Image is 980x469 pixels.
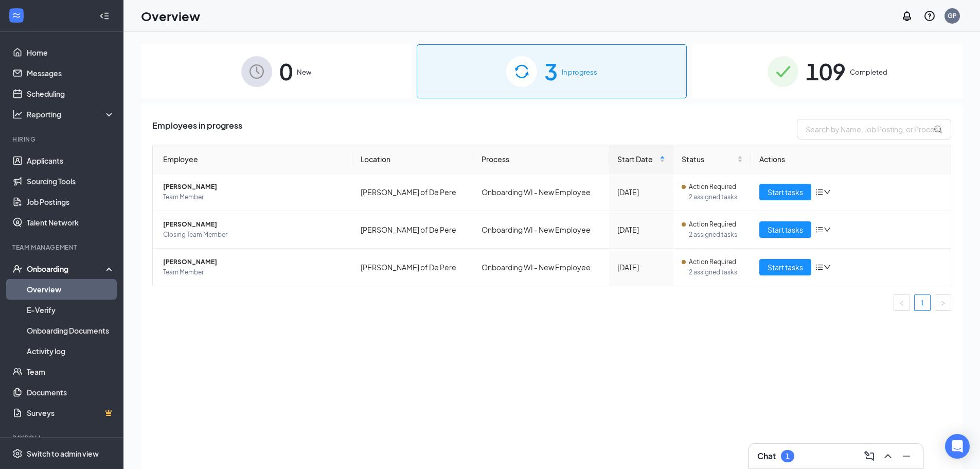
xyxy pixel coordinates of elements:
[689,182,736,192] span: Action Required
[473,145,609,173] th: Process
[27,150,115,171] a: Applicants
[617,262,665,273] div: [DATE]
[12,448,23,459] svg: Settings
[27,63,115,83] a: Messages
[617,224,665,235] div: [DATE]
[27,109,115,119] div: Reporting
[673,145,751,173] th: Status
[824,226,831,233] span: down
[948,11,957,20] div: GP
[882,450,894,462] svg: ChevronUp
[915,295,930,310] a: 1
[27,300,115,320] a: E-Verify
[153,145,352,173] th: Employee
[352,249,473,286] td: [PERSON_NAME] of De Pere
[689,219,736,230] span: Action Required
[815,188,824,196] span: bars
[163,267,344,277] span: Team Member
[279,54,293,89] span: 0
[163,192,344,202] span: Team Member
[163,230,344,240] span: Closing Team Member
[562,67,597,77] span: In progress
[473,249,609,286] td: Onboarding WI - New Employee
[768,186,803,198] span: Start tasks
[689,192,743,202] span: 2 assigned tasks
[923,10,936,22] svg: QuestionInfo
[152,119,242,140] span: Employees in progress
[824,264,831,271] span: down
[27,448,99,459] div: Switch to admin view
[12,264,23,274] svg: UserCheck
[901,10,913,22] svg: Notifications
[27,320,115,341] a: Onboarding Documents
[352,145,473,173] th: Location
[850,67,887,77] span: Completed
[689,230,743,240] span: 2 assigned tasks
[806,54,846,89] span: 109
[935,294,951,311] button: right
[12,243,113,252] div: Team Management
[163,219,344,230] span: [PERSON_NAME]
[899,300,905,306] span: left
[815,225,824,234] span: bars
[940,300,946,306] span: right
[473,173,609,211] td: Onboarding WI - New Employee
[617,153,657,165] span: Start Date
[894,294,910,311] li: Previous Page
[27,341,115,361] a: Activity log
[163,257,344,267] span: [PERSON_NAME]
[757,450,776,462] h3: Chat
[12,109,23,119] svg: Analysis
[27,279,115,300] a: Overview
[945,434,970,459] div: Open Intercom Messenger
[689,257,736,267] span: Action Required
[163,182,344,192] span: [PERSON_NAME]
[617,186,665,198] div: [DATE]
[352,211,473,249] td: [PERSON_NAME] of De Pere
[894,294,910,311] button: left
[880,448,896,464] button: ChevronUp
[898,448,915,464] button: Minimize
[27,264,106,274] div: Onboarding
[935,294,951,311] li: Next Page
[27,403,115,423] a: SurveysCrown
[27,42,115,63] a: Home
[27,83,115,104] a: Scheduling
[12,135,113,144] div: Hiring
[682,153,735,165] span: Status
[759,184,811,200] button: Start tasks
[797,119,951,140] input: Search by Name, Job Posting, or Process
[900,450,913,462] svg: Minimize
[473,211,609,249] td: Onboarding WI - New Employee
[297,67,311,77] span: New
[914,294,931,311] li: 1
[27,361,115,382] a: Team
[824,188,831,196] span: down
[544,54,558,89] span: 3
[751,145,951,173] th: Actions
[27,212,115,233] a: Talent Network
[27,171,115,192] a: Sourcing Tools
[27,382,115,403] a: Documents
[141,7,200,25] h1: Overview
[786,452,790,461] div: 1
[768,262,803,273] span: Start tasks
[11,10,22,21] svg: WorkstreamLogo
[352,173,473,211] td: [PERSON_NAME] of De Pere
[759,221,811,238] button: Start tasks
[759,259,811,275] button: Start tasks
[27,192,115,212] a: Job Postings
[863,450,876,462] svg: ComposeMessage
[815,263,824,271] span: bars
[689,267,743,277] span: 2 assigned tasks
[12,433,113,442] div: Payroll
[861,448,878,464] button: ComposeMessage
[99,11,110,21] svg: Collapse
[768,224,803,235] span: Start tasks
